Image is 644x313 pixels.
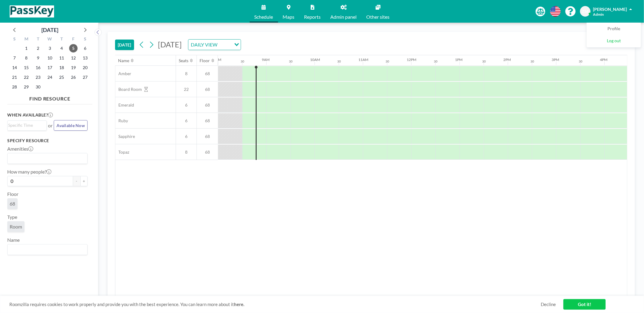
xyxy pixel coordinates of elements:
span: 68 [197,134,218,139]
span: Available Now [56,123,85,128]
span: Tuesday, September 30, 2025 [34,83,42,91]
span: Topaz [115,149,129,155]
span: Saturday, September 6, 2025 [81,44,89,53]
span: 68 [197,118,218,123]
div: 30 [434,59,437,63]
span: 6 [176,118,197,123]
span: Friday, September 12, 2025 [69,54,78,62]
span: DAILY VIEW [190,41,219,49]
span: Maps [283,14,295,19]
input: Search for option [219,41,231,49]
span: 68 [197,149,218,155]
a: Profile [587,23,641,35]
span: Monday, September 15, 2025 [22,63,30,72]
div: 30 [241,59,244,63]
span: Monday, September 22, 2025 [22,73,30,81]
input: Search for option [8,122,43,129]
label: How many people? [7,169,51,175]
div: Floor [200,58,210,63]
span: ZM [582,9,589,14]
div: 30 [530,59,534,63]
span: Board Room [115,87,142,92]
div: 2PM [503,57,511,62]
div: F [67,36,79,43]
div: 30 [482,59,486,63]
span: Thursday, September 18, 2025 [57,63,66,72]
input: Search for option [8,155,84,162]
span: Reports [304,14,321,19]
input: Search for option [8,246,84,254]
span: Tuesday, September 23, 2025 [34,73,42,81]
span: Sapphire [115,134,135,139]
span: Ruby [115,118,128,123]
div: 30 [579,59,582,63]
span: Wednesday, September 24, 2025 [46,73,54,81]
span: Monday, September 1, 2025 [22,44,30,53]
span: Wednesday, September 10, 2025 [46,54,54,62]
button: [DATE] [115,40,134,50]
label: Name [7,237,20,243]
div: Search for option [8,153,87,164]
span: 6 [176,134,197,139]
div: Search for option [188,40,241,50]
span: 68 [197,71,218,76]
a: Decline [541,302,556,307]
div: M [21,36,32,43]
div: 9AM [262,57,270,62]
span: Admin panel [331,14,357,19]
div: T [32,36,44,43]
div: 30 [289,59,293,63]
span: 68 [10,201,15,207]
a: here. [234,302,244,307]
span: [DATE] [158,40,182,49]
label: Floor [7,191,18,197]
span: Profile [607,26,620,32]
button: - [73,176,80,186]
span: Tuesday, September 9, 2025 [34,54,42,62]
span: Sunday, September 21, 2025 [10,73,19,81]
span: Monday, September 8, 2025 [22,54,30,62]
div: 30 [386,59,389,63]
span: Friday, September 5, 2025 [69,44,78,53]
span: Friday, September 19, 2025 [69,63,78,72]
span: Schedule [255,14,273,19]
div: Name [118,58,130,63]
div: Seats [179,58,189,63]
div: W [44,36,56,43]
span: Thursday, September 25, 2025 [57,73,66,81]
span: 68 [197,102,218,108]
a: Got it! [563,299,606,310]
span: Thursday, September 4, 2025 [57,44,66,53]
span: Amber [115,71,131,76]
div: 10AM [310,57,320,62]
div: Search for option [8,121,46,130]
h3: Specify resource [7,138,88,143]
span: Roomzilla requires cookies to work properly and provide you with the best experience. You can lea... [9,302,541,307]
div: 11AM [358,57,368,62]
span: Sunday, September 7, 2025 [10,54,19,62]
span: Sunday, September 14, 2025 [10,63,19,72]
span: Tuesday, September 2, 2025 [34,44,42,53]
span: Saturday, September 20, 2025 [81,63,89,72]
div: 3PM [552,57,559,62]
div: 1PM [455,57,463,62]
a: Log out [587,35,641,47]
div: Search for option [8,244,87,255]
label: Amenities [7,146,33,152]
span: Admin [593,12,604,17]
span: Saturday, September 27, 2025 [81,73,89,81]
span: 8 [176,71,197,76]
label: Type [7,214,17,220]
span: Tuesday, September 16, 2025 [34,63,42,72]
span: Friday, September 26, 2025 [69,73,78,81]
span: 6 [176,102,197,108]
span: Saturday, September 13, 2025 [81,54,89,62]
div: 4PM [600,57,607,62]
span: Wednesday, September 3, 2025 [46,44,54,53]
span: Log out [607,38,621,44]
div: S [9,36,21,43]
div: 30 [337,59,341,63]
span: 22 [176,87,197,92]
span: Sunday, September 28, 2025 [10,83,19,91]
button: + [80,176,88,186]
